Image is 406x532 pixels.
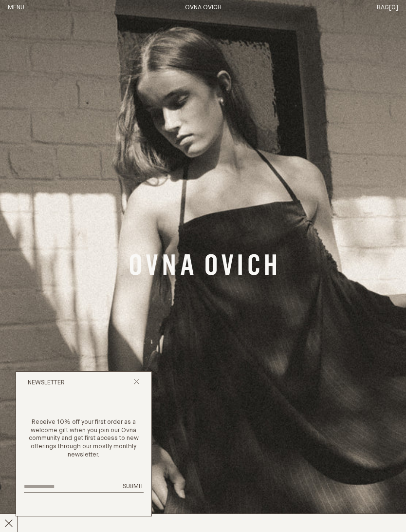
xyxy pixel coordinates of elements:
h2: Newsletter [28,379,65,387]
button: Open Menu [8,4,24,12]
span: [0] [389,4,398,11]
button: Submit [123,483,144,491]
button: Close popup [133,379,140,388]
p: Receive 10% off your first order as a welcome gift when you join our Ovna community and get first... [24,418,144,459]
span: Submit [123,483,144,490]
a: Home [185,4,221,11]
span: Bag [377,4,389,11]
a: Banner Link [130,254,276,278]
